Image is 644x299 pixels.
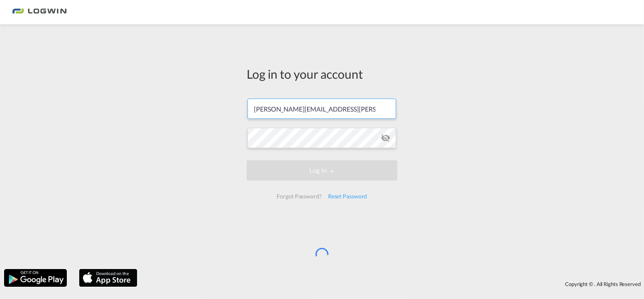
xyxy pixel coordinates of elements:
[141,277,644,291] div: Copyright © . All Rights Reserved
[247,160,397,181] button: LOGIN
[325,189,371,204] div: Reset Password
[78,268,138,288] img: apple.png
[247,99,396,119] input: Enter email/phone number
[247,65,397,82] div: Log in to your account
[273,189,324,204] div: Forgot Password?
[12,3,67,22] img: bc73a0e0d8c111efacd525e4c8ad7d32.png
[3,268,68,288] img: google.png
[381,133,390,143] md-icon: icon-eye-off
